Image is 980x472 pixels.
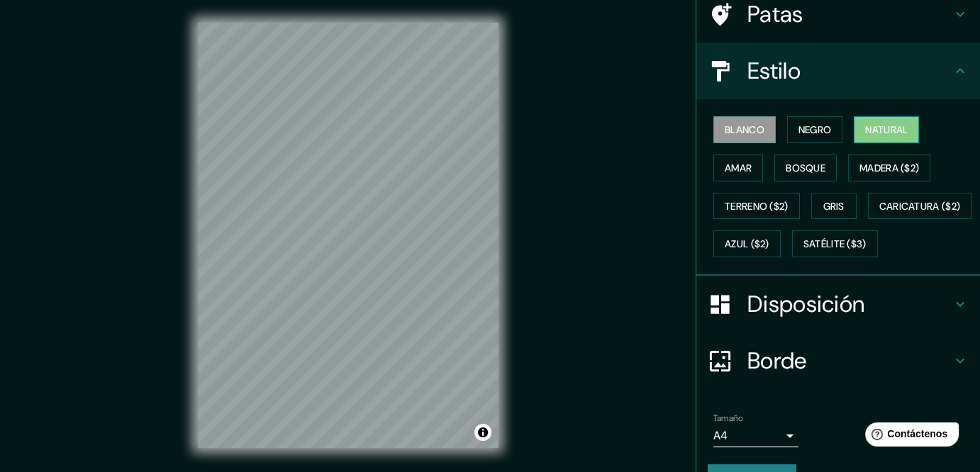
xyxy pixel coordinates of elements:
[725,162,752,174] font: Amar
[792,230,878,257] button: Satélite ($3)
[713,154,763,181] button: Amar
[854,417,964,456] iframe: Lanzador de widgets de ayuda
[774,154,837,181] button: Bosque
[859,162,919,174] font: Madera ($2)
[696,276,980,332] div: Disposición
[713,412,742,424] font: Tamaño
[865,123,908,136] font: Natural
[786,162,825,174] font: Bosque
[854,116,919,143] button: Natural
[696,332,980,389] div: Borde
[474,424,491,441] button: Activar o desactivar atribución
[787,116,843,143] button: Negro
[198,23,499,448] canvas: Mapa
[811,193,857,220] button: Gris
[725,123,764,136] font: Blanco
[848,154,930,181] button: Madera ($2)
[713,193,800,220] button: Terreno ($2)
[713,425,798,447] div: A4
[747,346,807,376] font: Borde
[798,123,832,136] font: Negro
[823,200,845,213] font: Gris
[713,116,776,143] button: Blanco
[725,238,769,251] font: Azul ($2)
[713,230,781,257] button: Azul ($2)
[879,200,961,213] font: Caricatura ($2)
[696,43,980,99] div: Estilo
[747,289,864,319] font: Disposición
[713,428,728,443] font: A4
[747,56,801,86] font: Estilo
[803,238,867,251] font: Satélite ($3)
[725,200,789,213] font: Terreno ($2)
[868,193,972,220] button: Caricatura ($2)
